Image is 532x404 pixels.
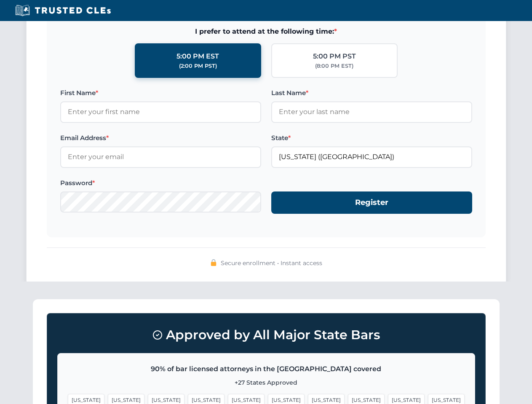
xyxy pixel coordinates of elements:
[271,88,472,98] label: Last Name
[271,191,472,214] button: Register
[313,51,356,62] div: 5:00 PM PST
[221,258,322,268] span: Secure enrollment • Instant access
[60,26,472,37] span: I prefer to attend at the following time:
[60,88,261,98] label: First Name
[60,146,261,167] input: Enter your email
[60,178,261,188] label: Password
[179,62,217,70] div: (2:00 PM PST)
[13,4,113,17] img: Trusted CLEs
[60,133,261,143] label: Email Address
[271,146,472,167] input: Florida (FL)
[68,364,465,375] p: 90% of bar licensed attorneys in the [GEOGRAPHIC_DATA] covered
[271,133,472,143] label: State
[68,378,465,387] p: +27 States Approved
[210,259,217,266] img: 🔒
[60,101,261,122] input: Enter your first name
[57,324,475,346] h3: Approved by All Major State Bars
[176,51,219,62] div: 5:00 PM EST
[315,62,353,70] div: (8:00 PM EST)
[271,101,472,122] input: Enter your last name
